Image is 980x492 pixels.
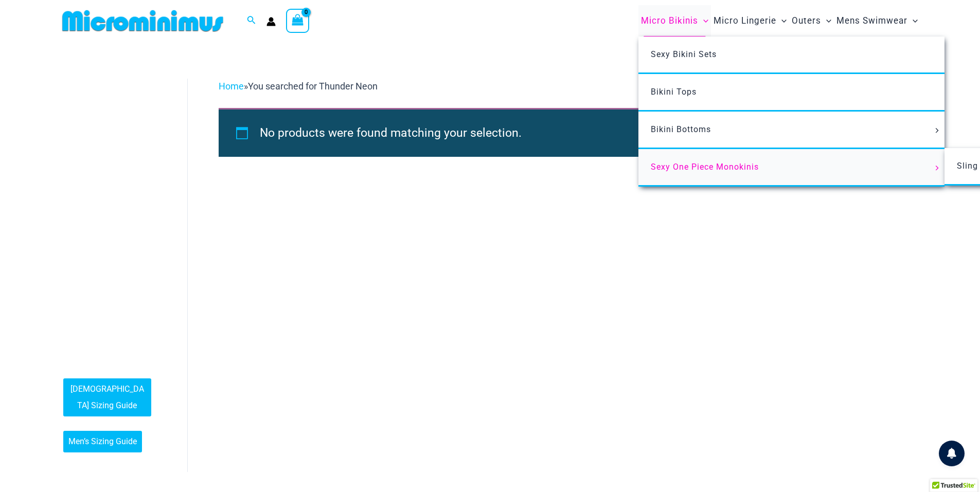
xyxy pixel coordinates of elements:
span: Menu Toggle [698,8,708,34]
a: Bikini BottomsMenu ToggleMenu Toggle [638,112,945,149]
span: Menu Toggle [907,8,918,34]
img: MM SHOP LOGO FLAT [58,9,227,32]
span: Sexy Bikini Sets [651,49,717,59]
a: OutersMenu ToggleMenu Toggle [789,5,834,37]
a: Micro LingerieMenu ToggleMenu Toggle [711,5,789,37]
span: Micro Bikinis [641,8,698,34]
a: Sexy Bikini Sets [638,37,945,74]
a: Search icon link [247,14,256,27]
a: Home [219,81,244,92]
a: [DEMOGRAPHIC_DATA] Sizing Guide [63,378,151,416]
span: Bikini Bottoms [651,124,711,134]
span: Micro Lingerie [714,8,776,34]
span: » [219,81,378,92]
a: Men’s Sizing Guide [63,431,142,452]
iframe: TrustedSite Certified [63,70,156,276]
div: No products were found matching your selection. [219,108,922,157]
span: Menu Toggle [931,128,942,133]
span: Menu Toggle [931,166,942,171]
span: Mens Swimwear [836,8,907,34]
nav: Site Navigation [637,4,922,38]
span: Bikini Tops [651,87,697,97]
a: Account icon link [266,17,276,26]
span: Sexy One Piece Monokinis [651,162,759,172]
a: Bikini Tops [638,74,945,112]
span: Menu Toggle [821,8,831,34]
span: You searched for Thunder Neon [248,81,378,92]
span: Outers [792,8,821,34]
a: Sexy One Piece MonokinisMenu ToggleMenu Toggle [638,149,945,187]
a: View Shopping Cart, empty [286,9,310,32]
a: Mens SwimwearMenu ToggleMenu Toggle [834,5,920,37]
a: Micro BikinisMenu ToggleMenu Toggle [638,5,711,37]
span: Menu Toggle [776,8,787,34]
